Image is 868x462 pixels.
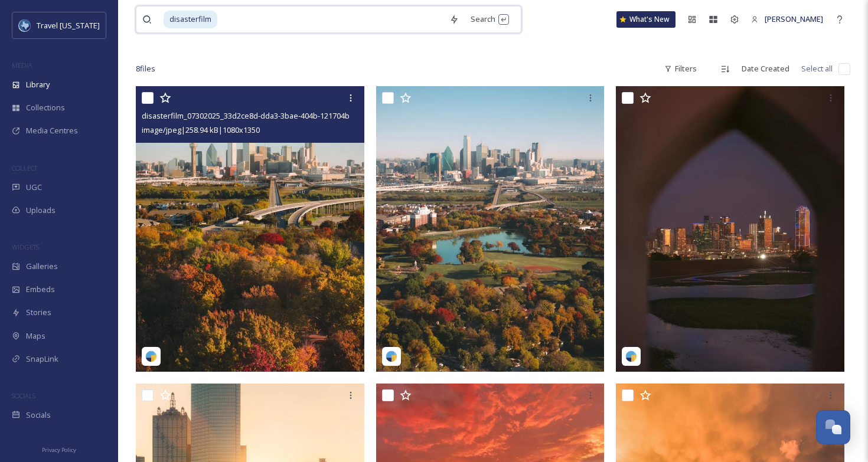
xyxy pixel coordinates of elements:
[26,353,58,365] span: SnapLink
[465,8,515,31] div: Search
[42,442,76,456] a: Privacy Policy
[26,261,58,272] span: Galleries
[765,14,823,24] span: [PERSON_NAME]
[12,391,35,400] span: SOCIALS
[26,125,78,136] span: Media Centres
[145,350,157,362] img: snapsea-logo.png
[26,205,56,216] span: Uploads
[26,79,50,90] span: Library
[745,8,829,31] a: [PERSON_NAME]
[26,102,65,113] span: Collections
[736,57,795,80] div: Date Created
[616,11,676,28] a: What's New
[816,410,850,444] button: Open Chat
[12,61,32,70] span: MEDIA
[19,19,31,31] img: images%20%281%29.jpeg
[376,86,605,372] img: disasterfilm_07302025_d045770d-067e-99e4-0024-dce799b0ec5d.jpg
[142,110,381,121] span: disasterfilm_07302025_33d2ce8d-dda3-3bae-404b-121704b4f6a4.jpg
[12,243,39,251] span: WIDGETS
[625,350,637,362] img: snapsea-logo.png
[801,63,833,74] span: Select all
[26,284,55,295] span: Embeds
[42,446,76,454] span: Privacy Policy
[164,11,217,28] span: disasterfilm
[386,350,397,362] img: snapsea-logo.png
[658,57,703,80] div: Filters
[616,86,844,372] img: disasterfilm_07292025_7df9a2c9-6a5a-9a89-a1c2-29b975e6679d.jpg
[26,409,51,421] span: Socials
[26,182,42,193] span: UGC
[26,330,45,342] span: Maps
[12,163,37,172] span: COLLECT
[142,124,260,135] span: image/jpeg | 258.94 kB | 1080 x 1350
[26,307,51,318] span: Stories
[136,86,364,372] img: disasterfilm_07302025_33d2ce8d-dda3-3bae-404b-121704b4f6a4.jpg
[37,20,100,31] span: Travel [US_STATE]
[136,63,155,74] span: 8 file s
